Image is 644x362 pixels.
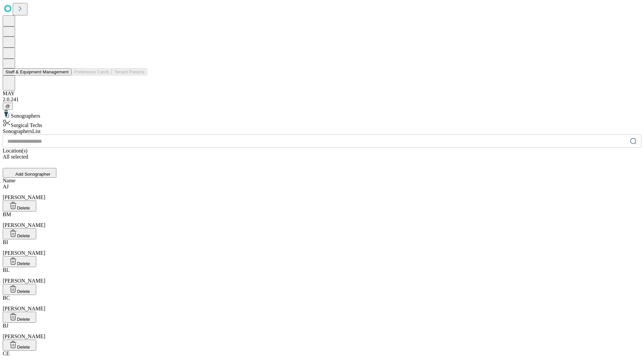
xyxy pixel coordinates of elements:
[3,212,11,217] span: BM
[3,148,28,154] span: Location(s)
[17,317,30,322] span: Delete
[3,351,9,356] span: CE
[3,178,641,184] div: Name
[3,340,36,351] button: Delete
[3,256,36,267] button: Delete
[3,184,641,200] div: [PERSON_NAME]
[3,239,8,245] span: BI
[3,103,13,110] button: @
[3,68,71,75] button: Staff & Equipment Management
[3,267,641,284] div: [PERSON_NAME]
[17,289,30,294] span: Delete
[3,267,9,273] span: BL
[17,261,30,266] span: Delete
[3,154,641,160] div: All selected
[3,119,641,128] div: Surgical Techs
[3,168,56,178] button: Add Sonographer
[17,205,30,210] span: Delete
[3,90,641,97] div: MAY
[3,312,36,323] button: Delete
[3,323,641,340] div: [PERSON_NAME]
[3,110,641,119] div: Sonographers
[5,104,10,109] span: @
[3,184,9,189] span: AJ
[3,212,641,228] div: [PERSON_NAME]
[17,345,30,350] span: Delete
[3,228,36,239] button: Delete
[3,97,641,103] div: 2.0.241
[3,295,10,301] span: BC
[3,128,641,134] div: Sonographers List
[112,68,147,75] button: Tenant Params
[3,239,641,256] div: [PERSON_NAME]
[3,284,36,295] button: Delete
[17,233,30,238] span: Delete
[3,295,641,312] div: [PERSON_NAME]
[15,172,50,177] span: Add Sonographer
[3,323,8,328] span: BJ
[3,200,36,212] button: Delete
[71,68,112,75] button: Preference Cards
